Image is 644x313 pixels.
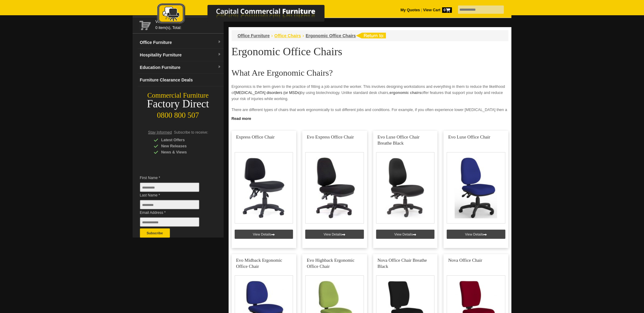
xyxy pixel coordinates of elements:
[140,200,199,209] input: Last Name *
[356,33,386,38] img: return to
[138,61,224,74] a: Education Furnituredropdown
[274,33,301,38] a: Office Chairs
[389,91,421,95] strong: ergonomic chairs
[148,130,172,135] span: Stay Informed
[154,143,212,149] div: New Releases
[140,3,354,25] img: Capital Commercial Furniture Logo
[271,33,273,39] li: ›
[232,68,509,77] h2: What Are Ergonomic Chairs?
[422,8,452,12] a: View Cart0
[140,183,199,192] input: First Name *
[238,33,270,38] a: Office Furniture
[140,175,208,181] span: First Name *
[218,53,221,56] img: dropdown
[140,228,170,238] button: Subscribe
[140,218,199,227] input: Email Address *
[218,65,221,69] img: dropdown
[306,33,356,38] a: Ergonomic Office Chairs
[174,130,208,135] span: Subscribe to receive:
[401,8,420,12] a: My Quotes
[133,108,224,120] div: 0800 800 507
[154,137,212,143] div: Latest Offers
[303,33,304,39] li: ›
[154,149,212,155] div: News & Views
[133,91,224,100] div: Commercial Furniture
[232,46,509,57] h1: Ergonomic Office Chairs
[229,114,512,122] a: Click to read more
[138,74,224,86] a: Furniture Clearance Deals
[235,91,301,95] a: [MEDICAL_DATA] disorders (or MSDs)
[138,49,224,61] a: Hospitality Furnituredropdown
[138,36,224,49] a: Office Furnituredropdown
[133,100,224,108] div: Factory Direct
[442,7,452,13] span: 0
[140,192,208,198] span: Last Name *
[140,210,208,216] span: Email Address *
[232,107,509,119] p: There are different types of chairs that work ergonomically to suit different jobs and conditions...
[140,3,354,27] a: Capital Commercial Furniture Logo
[218,40,221,44] img: dropdown
[232,84,509,102] p: Ergonomics is the term given to the practice of fitting a job around the worker. This involves de...
[423,8,452,12] strong: View Cart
